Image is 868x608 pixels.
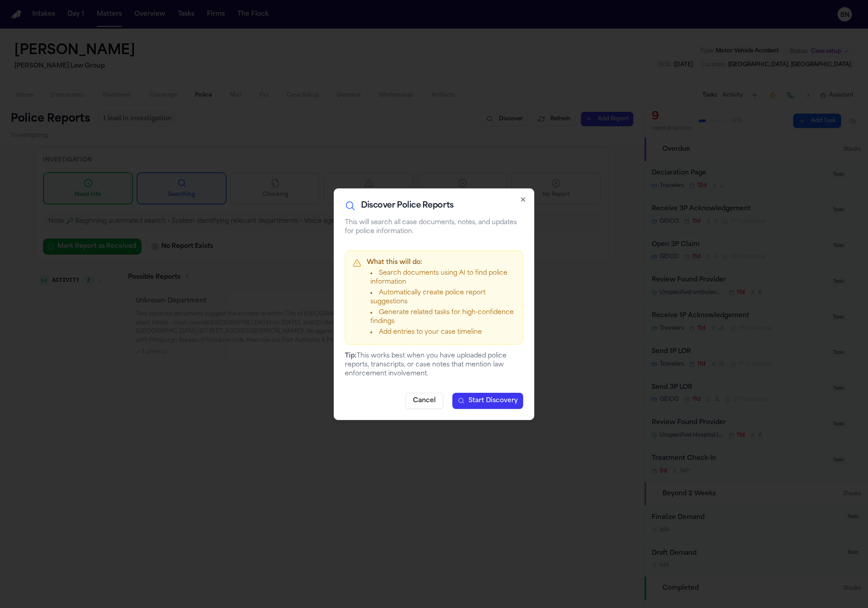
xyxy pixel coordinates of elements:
button: Start Discovery [452,393,523,409]
p: This will search all case documents, notes, and updates for police information. [345,218,523,236]
p: This works best when you have uploaded police reports, transcripts, or case notes that mention la... [345,352,523,378]
li: Generate related tasks for high-confidence findings [370,308,516,326]
li: Automatically create police report suggestions [370,289,516,306]
strong: Tip: [345,353,357,359]
span: Start Discovery [468,396,518,405]
p: What this will do: [367,258,516,267]
li: Add entries to your case timeline [370,328,516,337]
button: Cancel [405,393,443,409]
li: Search documents using AI to find police information [370,269,516,287]
h2: Discover Police Reports [361,200,454,212]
